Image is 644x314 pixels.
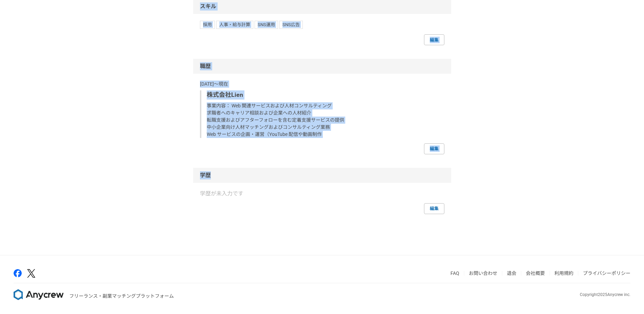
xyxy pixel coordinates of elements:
p: [DATE]〜現在 [200,81,444,88]
a: 会社概要 [526,271,545,276]
p: 事業内容： Web 関連サービスおよび人材コンサルティング 求職者へのキャリア相談および企業への人材紹介 転職支援およびアフターフォローを含む定着支援サービスの提供 中小企業向け人材マッチングお... [207,102,439,138]
img: x-391a3a86.png [27,269,35,278]
img: 8DqYSo04kwAAAAASUVORK5CYII= [14,289,64,300]
p: 学歴が未入力です [200,190,444,198]
a: 退会 [507,271,516,276]
div: 学歴 [193,168,451,183]
p: フリーランス・副業マッチングプラットフォーム [69,293,174,300]
img: facebook-2adfd474.png [14,269,22,277]
a: プライバシーポリシー [583,271,630,276]
div: 職歴 [193,59,451,74]
p: Copyright 2025 Anycrew inc. [580,292,630,298]
a: 編集 [424,34,444,45]
p: 株式会社Lien [207,90,439,100]
span: SNS運用 [255,21,278,29]
a: 編集 [424,203,444,214]
a: 利用規約 [554,271,573,276]
span: SNS広告 [279,21,303,29]
a: 編集 [424,143,444,154]
span: 採用 [200,21,215,29]
a: お問い合わせ [469,271,497,276]
span: 人事・給与計算 [216,21,253,29]
a: FAQ [450,271,459,276]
